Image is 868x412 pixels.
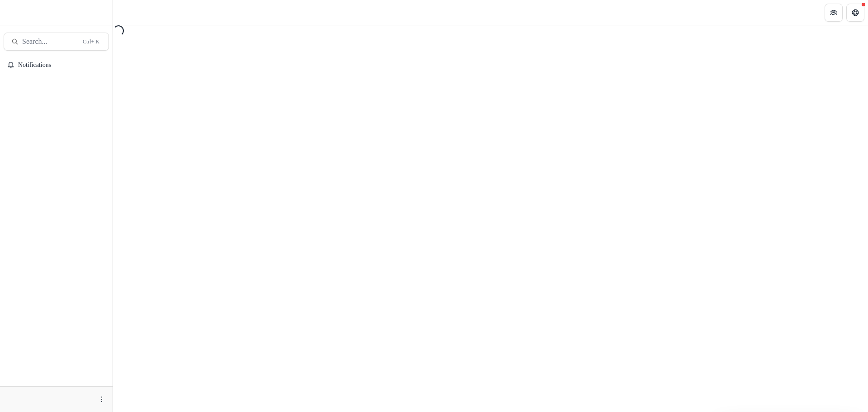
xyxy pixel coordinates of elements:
button: Partners [825,4,843,22]
div: Ctrl + K [79,37,101,47]
button: Notifications [4,58,109,72]
span: Notifications [18,62,105,69]
button: Search... [4,33,109,51]
button: Get Help [846,4,864,22]
span: Search... [22,37,75,46]
button: More [96,394,107,405]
